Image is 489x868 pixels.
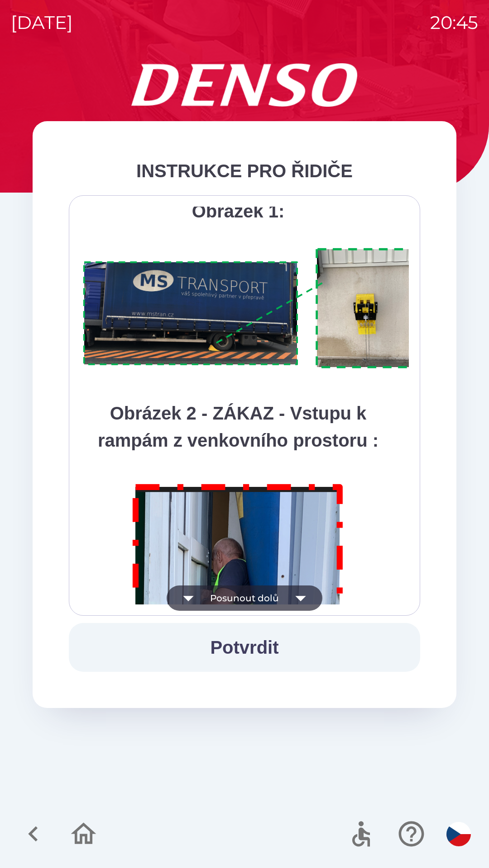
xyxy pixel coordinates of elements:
div: INSTRUKCE PRO ŘIDIČE [69,157,420,184]
p: [DATE] [11,9,73,36]
img: M8MNayrTL6gAAAABJRU5ErkJggg== [122,472,354,804]
p: 20:45 [430,9,478,36]
strong: Obrázek 1: [192,201,285,221]
strong: Obrázek 2 - ZÁKAZ - Vstupu k rampám z venkovního prostoru : [98,403,379,450]
img: Logo [33,63,456,107]
img: cs flag [446,822,471,846]
img: A1ym8hFSA0ukAAAAAElFTkSuQmCC [80,243,431,374]
button: Potvrdit [69,623,420,672]
button: Posunout dolů [167,585,322,611]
